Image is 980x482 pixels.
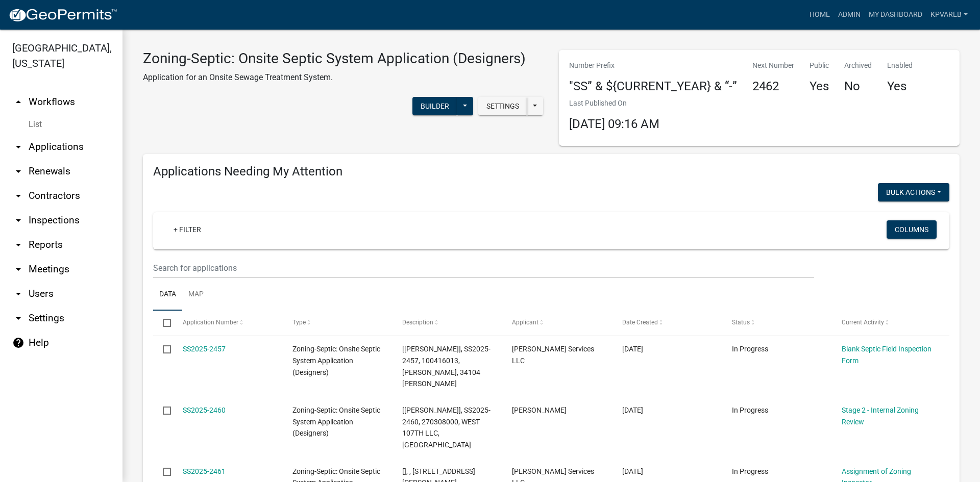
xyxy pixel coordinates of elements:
[182,278,210,311] a: Map
[569,79,737,94] h4: "SS” & ${CURRENT_YEAR} & “-”
[173,311,282,335] datatable-header-cell: Application Number
[502,311,612,335] datatable-header-cell: Applicant
[512,319,538,326] span: Applicant
[732,319,750,326] span: Status
[832,311,942,335] datatable-header-cell: Current Activity
[569,60,737,71] p: Number Prefix
[283,311,393,335] datatable-header-cell: Type
[732,345,768,353] span: In Progress
[183,467,226,475] a: SS2025-2461
[752,79,794,94] h4: 2462
[12,96,24,108] i: arrow_drop_up
[842,406,919,426] a: Stage 2 - Internal Zoning Review
[834,5,865,24] a: Admin
[887,60,913,71] p: Enabled
[926,5,972,24] a: kpvareb
[622,467,643,475] span: 08/14/2025
[143,50,526,67] h3: Zoning-Septic: Onsite Septic System Application (Designers)
[143,71,526,84] p: Application for an Onsite Sewage Treatment System.
[153,278,182,311] a: Data
[844,79,872,94] h4: No
[412,97,457,115] button: Builder
[622,345,643,353] span: 08/17/2025
[732,467,768,475] span: In Progress
[865,5,926,24] a: My Dashboard
[292,319,306,326] span: Type
[402,319,433,326] span: Description
[622,319,658,326] span: Date Created
[612,311,722,335] datatable-header-cell: Date Created
[292,406,380,438] span: Zoning-Septic: Onsite Septic System Application (Designers)
[153,258,814,278] input: Search for applications
[732,406,768,414] span: In Progress
[569,117,659,131] span: [DATE] 09:16 AM
[569,98,659,109] p: Last Published On
[153,311,173,335] datatable-header-cell: Select
[12,288,24,300] i: arrow_drop_down
[842,319,884,326] span: Current Activity
[752,60,794,71] p: Next Number
[810,79,829,94] h4: Yes
[12,165,24,177] i: arrow_drop_down
[183,345,226,353] a: SS2025-2457
[842,345,932,365] a: Blank Septic Field Inspection Form
[810,60,829,71] p: Public
[512,345,594,365] span: JenCo Services LLC
[292,345,380,376] span: Zoning-Septic: Onsite Septic System Application (Designers)
[887,79,913,94] h4: Yes
[183,319,238,326] span: Application Number
[402,345,491,388] span: [Jeff Rusness], SS2025-2457, 100416013, JOANNA JORDET, 34104 BORAH RD
[722,311,832,335] datatable-header-cell: Status
[12,263,24,275] i: arrow_drop_down
[805,5,834,24] a: Home
[402,406,491,449] span: [Jeff Rusness], SS2025-2460, 270308000, WEST 107TH LLC, 35720 NW ANGLE LN
[165,220,209,239] a: + Filter
[12,239,24,251] i: arrow_drop_down
[512,406,567,414] span: Lenny
[12,214,24,226] i: arrow_drop_down
[153,164,949,179] h4: Applications Needing My Attention
[12,141,24,153] i: arrow_drop_down
[844,60,872,71] p: Archived
[478,97,527,115] button: Settings
[183,406,226,414] a: SS2025-2460
[622,406,643,414] span: 08/15/2025
[12,312,24,324] i: arrow_drop_down
[12,337,24,349] i: help
[887,220,937,239] button: Columns
[393,311,502,335] datatable-header-cell: Description
[12,190,24,202] i: arrow_drop_down
[878,183,949,201] button: Bulk Actions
